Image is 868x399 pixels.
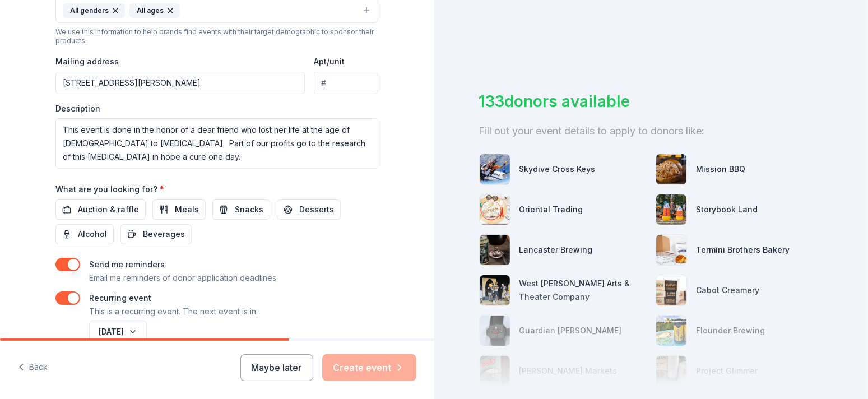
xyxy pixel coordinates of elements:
div: Lancaster Brewing [519,243,593,257]
div: Skydive Cross Keys [519,163,596,176]
span: Beverages [143,228,185,241]
div: Mission BBQ [696,163,745,176]
label: Recurring event [89,293,151,303]
img: photo for Mission BBQ [656,154,686,184]
button: Alcohol [55,224,114,244]
div: Storybook Land [696,203,758,216]
button: Maybe later [240,354,313,381]
button: Desserts [277,199,341,220]
label: Send me reminders [89,259,165,269]
img: photo for Skydive Cross Keys [480,154,510,184]
span: Auction & raffle [78,203,139,216]
div: We use this information to help brands find events with their target demographic to sponsor their... [55,27,378,45]
span: Meals [175,203,199,216]
button: Beverages [120,224,192,244]
div: Oriental Trading [519,203,583,216]
img: photo for Lancaster Brewing [480,235,510,265]
img: photo for Oriental Trading [480,194,510,225]
img: photo for Storybook Land [656,194,686,225]
div: All genders [63,3,125,18]
label: Description [55,103,100,114]
div: 133 donors available [479,90,824,113]
div: All ages [129,3,180,18]
button: Auction & raffle [55,199,146,220]
textarea: This event is done in the honor of a dear friend who lost her life at the age of [DEMOGRAPHIC_DAT... [55,118,378,169]
span: Snacks [235,203,263,216]
div: Fill out your event details to apply to donors like: [479,122,824,140]
div: Termini Brothers Bakery [696,243,790,257]
button: Meals [152,199,206,220]
label: Mailing address [55,56,119,67]
label: Apt/unit [314,56,345,67]
button: Snacks [212,199,270,220]
img: photo for Termini Brothers Bakery [656,235,686,265]
p: This is a recurring event. The next event is in: [89,305,258,318]
input: Enter a US address [55,72,305,94]
p: Email me reminders of donor application deadlines [89,271,276,285]
span: Desserts [299,203,334,216]
span: Alcohol [78,228,107,241]
input: # [314,72,378,94]
button: Back [18,356,48,379]
label: What are you looking for? [55,184,164,195]
button: [DATE] [89,321,147,343]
